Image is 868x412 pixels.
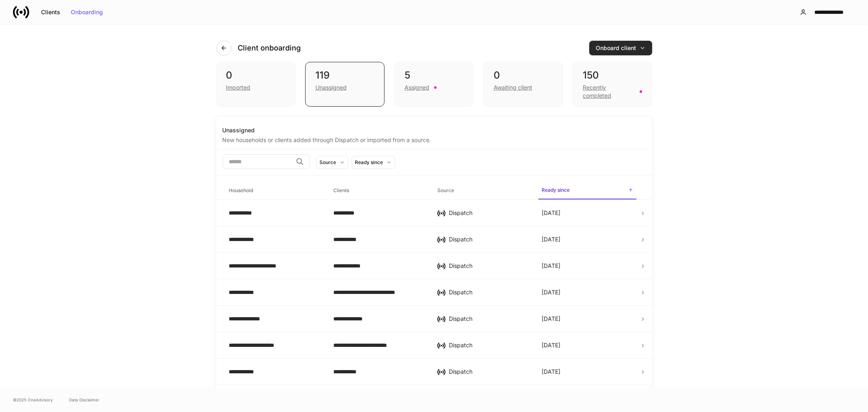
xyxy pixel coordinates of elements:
[542,262,560,270] p: [DATE]
[315,69,374,82] div: 119
[320,158,337,166] div: Source
[449,368,529,376] div: Dispatch
[226,69,285,82] div: 0
[226,182,324,199] span: Household
[494,83,532,92] div: Awaiting client
[542,368,560,376] p: [DATE]
[542,235,560,243] p: [DATE]
[449,209,529,217] div: Dispatch
[355,158,383,166] div: Ready since
[437,186,454,194] h6: Source
[449,288,529,296] div: Dispatch
[394,62,474,107] div: 5Assigned
[542,209,560,217] p: [DATE]
[71,9,103,15] div: Onboarding
[69,397,99,403] a: Data Disclaimer
[404,69,464,82] div: 5
[596,45,645,51] div: Onboard client
[352,156,395,169] button: Ready since
[13,397,53,403] span: © 2025 OneAdvisory
[589,41,652,55] button: Onboard client
[449,341,529,349] div: Dispatch
[216,62,295,107] div: 0Imported
[449,235,529,243] div: Dispatch
[316,156,348,169] button: Source
[305,62,385,107] div: 119Unassigned
[66,6,108,19] button: Onboarding
[434,182,532,199] span: Source
[449,262,529,270] div: Dispatch
[223,134,646,144] div: New households or clients added through Dispatch or imported from a source.
[226,83,251,92] div: Imported
[330,182,428,199] span: Clients
[404,83,429,92] div: Assigned
[573,62,652,107] div: 150Recently completed
[542,341,560,349] p: [DATE]
[538,182,636,199] span: Ready since
[542,288,560,296] p: [DATE]
[449,315,529,323] div: Dispatch
[223,126,646,134] div: Unassigned
[41,9,60,15] div: Clients
[542,315,560,323] p: [DATE]
[542,186,570,194] h6: Ready since
[583,83,634,100] div: Recently completed
[483,62,563,107] div: 0Awaiting client
[238,43,301,53] h4: Client onboarding
[229,186,254,194] h6: Household
[494,69,553,82] div: 0
[333,186,349,194] h6: Clients
[36,6,66,19] button: Clients
[315,83,347,92] div: Unassigned
[583,69,642,82] div: 150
